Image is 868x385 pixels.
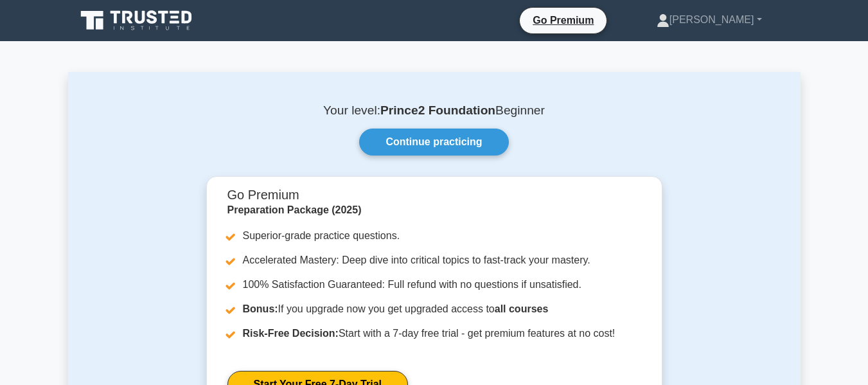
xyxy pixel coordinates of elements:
[99,103,770,118] p: Your level: Beginner
[626,7,793,33] a: [PERSON_NAME]
[359,129,508,156] a: Continue practicing
[380,103,495,117] b: Prince2 Foundation
[525,12,601,28] a: Go Premium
